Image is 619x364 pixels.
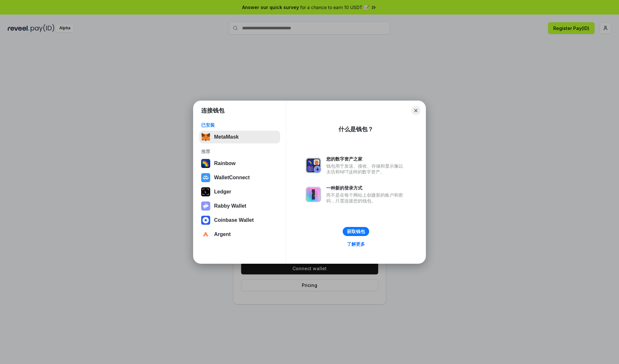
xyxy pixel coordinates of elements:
[214,231,231,237] div: Argent
[411,106,420,115] button: Close
[214,161,236,166] div: Rainbow
[199,200,280,212] button: Rabby Wallet
[201,133,210,142] img: svg+xml,%3Csvg%20fill%3D%22none%22%20height%3D%2233%22%20viewBox%3D%220%200%2035%2033%22%20width%...
[201,230,210,239] img: svg+xml,%3Csvg%20width%3D%2228%22%20height%3D%2228%22%20viewBox%3D%220%200%2028%2028%22%20fill%3D...
[201,173,210,182] img: svg+xml,%3Csvg%20width%3D%2228%22%20height%3D%2228%22%20viewBox%3D%220%200%2028%2028%22%20fill%3D...
[201,159,210,168] img: svg+xml,%3Csvg%20width%3D%22120%22%20height%3D%22120%22%20viewBox%3D%220%200%20120%20120%22%20fil...
[343,240,369,248] a: 了解更多
[214,217,254,223] div: Coinbase Wallet
[347,229,365,234] div: 获取钱包
[214,203,246,209] div: Rabby Wallet
[326,192,406,204] div: 而不是在每个网站上创建新的账户和密码，只需连接您的钱包。
[199,157,280,170] button: Rainbow
[214,189,231,195] div: Ledger
[306,158,321,173] img: svg+xml,%3Csvg%20xmlns%3D%22http%3A%2F%2Fwww.w3.org%2F2000%2Fsvg%22%20fill%3D%22none%22%20viewBox...
[201,122,278,128] div: 已安装
[201,149,278,154] div: 推荐
[326,185,406,191] div: 一种新的登录方式
[199,214,280,227] button: Coinbase Wallet
[339,125,373,133] div: 什么是钱包？
[199,185,280,198] button: Ledger
[199,171,280,184] button: WalletConnect
[326,163,406,175] div: 钱包用于发送、接收、存储和显示像以太坊和NFT这样的数字资产。
[347,241,365,247] div: 了解更多
[201,202,210,211] img: svg+xml,%3Csvg%20xmlns%3D%22http%3A%2F%2Fwww.w3.org%2F2000%2Fsvg%22%20fill%3D%22none%22%20viewBox...
[201,216,210,225] img: svg+xml,%3Csvg%20width%3D%2228%22%20height%3D%2228%22%20viewBox%3D%220%200%2028%2028%22%20fill%3D...
[201,107,224,114] h1: 连接钱包
[306,187,321,202] img: svg+xml,%3Csvg%20xmlns%3D%22http%3A%2F%2Fwww.w3.org%2F2000%2Fsvg%22%20fill%3D%22none%22%20viewBox...
[199,131,280,143] button: MetaMask
[343,227,369,236] button: 获取钱包
[214,134,239,140] div: MetaMask
[326,156,406,162] div: 您的数字资产之家
[201,187,210,196] img: svg+xml,%3Csvg%20xmlns%3D%22http%3A%2F%2Fwww.w3.org%2F2000%2Fsvg%22%20width%3D%2228%22%20height%3...
[199,228,280,241] button: Argent
[214,175,250,181] div: WalletConnect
